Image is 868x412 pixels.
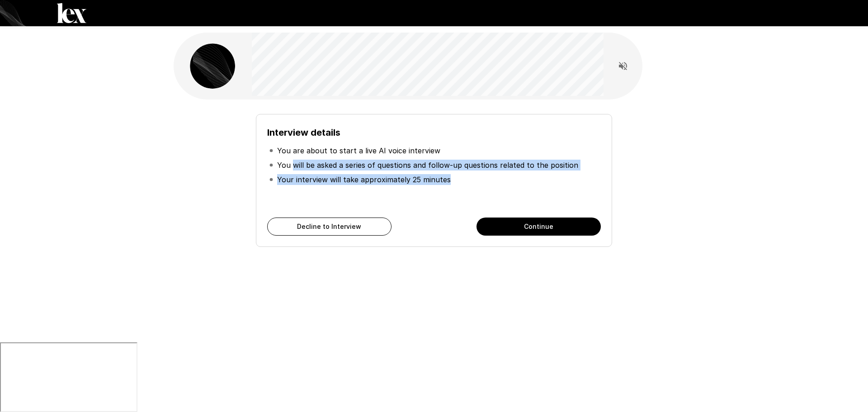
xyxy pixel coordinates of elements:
p: You are about to start a live AI voice interview [277,145,440,156]
button: Read questions aloud [614,57,632,75]
p: You will be asked a series of questions and follow-up questions related to the position [277,160,578,170]
b: Interview details [267,127,340,138]
button: Decline to Interview [267,218,392,236]
p: Your interview will take approximately 25 minutes [277,174,451,185]
button: Continue [476,218,601,236]
img: lex_avatar2.png [190,43,235,89]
